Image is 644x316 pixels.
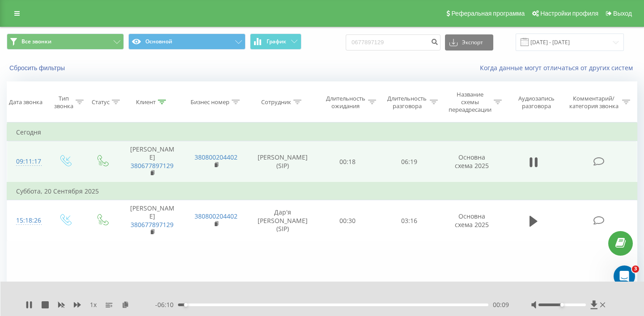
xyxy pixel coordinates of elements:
div: Длительность ожидания [325,95,366,110]
div: Сотрудник [261,98,291,106]
span: 3 [632,265,639,273]
td: 06:19 [378,141,440,182]
div: Комментарий/категория звонка [568,95,620,110]
a: 380800204402 [195,212,237,220]
div: 15:18:26 [16,212,38,229]
a: Когда данные могут отличаться от других систем [480,63,637,72]
td: 00:30 [317,200,379,241]
td: Суббота, 20 Сентября 2025 [7,182,637,200]
div: Название схемы переадресации [448,91,491,114]
div: Статус [92,98,110,106]
span: 1 x [90,300,97,309]
button: Основной [128,34,246,50]
span: Все звонки [21,38,51,45]
div: Accessibility label [560,303,564,307]
td: Основна схема 2025 [440,200,504,241]
td: [PERSON_NAME] [120,200,184,241]
td: [PERSON_NAME] [120,141,184,182]
iframe: Intercom live chat [614,265,635,287]
button: Сбросить фильтры [7,64,69,72]
button: Все звонки [7,34,124,50]
button: График [250,34,301,50]
div: Длительность разговора [386,95,428,110]
div: Клиент [136,98,156,106]
div: Дата звонка [9,98,42,106]
div: Аудиозапись разговора [512,95,561,110]
span: График [267,38,286,45]
span: Реферальная программа [451,10,525,17]
a: 380677897129 [131,220,174,229]
div: 09:11:17 [16,153,38,170]
div: Тип звонка [54,95,73,110]
a: 380677897129 [131,161,174,170]
div: Accessibility label [184,303,188,307]
span: 00:09 [493,300,509,309]
a: 380800204402 [195,153,237,161]
td: Сегодня [7,123,637,141]
td: 00:18 [317,141,379,182]
span: Выход [613,10,632,17]
div: Бизнес номер [191,98,229,106]
td: 03:16 [378,200,440,241]
td: [PERSON_NAME] (SIP) [248,141,317,182]
td: Основна схема 2025 [440,141,504,182]
button: Экспорт [445,34,493,51]
span: - 06:10 [155,300,178,309]
span: Настройки профиля [540,10,598,17]
input: Поиск по номеру [346,34,441,51]
td: Дар'я [PERSON_NAME] (SIP) [248,200,317,241]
